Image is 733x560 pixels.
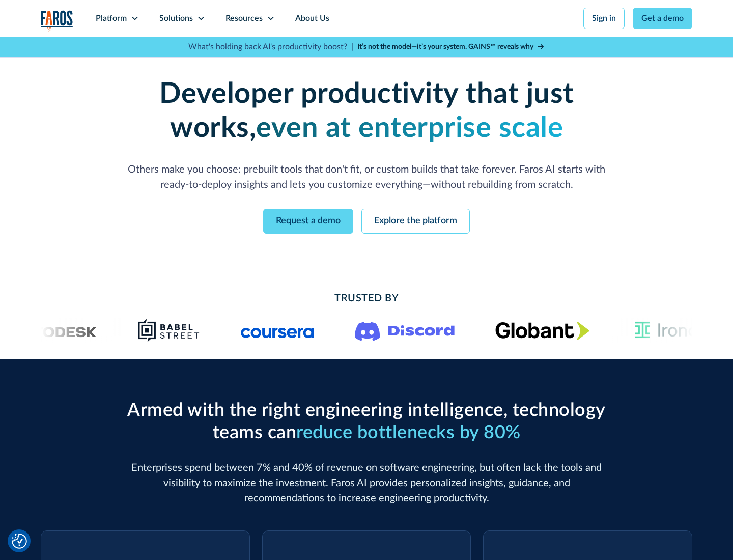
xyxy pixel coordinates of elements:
img: Babel Street logo png [137,318,200,343]
a: Sign in [583,8,625,29]
img: Logo of the communication platform Discord. [355,320,455,341]
strong: It’s not the model—it’s your system. GAINS™ reveals why [357,43,533,50]
p: Enterprises spend between 7% and 40% of revenue on software engineering, but often lack the tools... [122,460,611,506]
div: Platform [96,12,127,24]
strong: even at enterprise scale [256,114,563,143]
div: Resources [225,12,263,24]
img: Globant's logo [495,321,589,340]
strong: Developer productivity that just works, [159,80,574,143]
p: Others make you choose: prebuilt tools that don't fit, or custom builds that take forever. Faros ... [122,162,611,192]
a: Get a demo [633,8,692,29]
span: reduce bottlenecks by 80% [296,424,521,442]
button: Cookie Settings [12,534,27,549]
img: Revisit consent button [12,534,27,549]
a: home [41,10,73,31]
a: Request a demo [263,209,353,234]
img: Logo of the online learning platform Coursera. [241,322,314,339]
p: What's holding back AI's productivity boost? | [188,41,353,53]
img: Logo of the analytics and reporting company Faros. [41,10,73,31]
a: Explore the platform [361,209,470,234]
a: It’s not the model—it’s your system. GAINS™ reveals why [357,42,545,52]
h2: Armed with the right engineering intelligence, technology teams can [122,400,611,443]
h2: Trusted By [122,291,611,306]
div: Solutions [159,12,193,24]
